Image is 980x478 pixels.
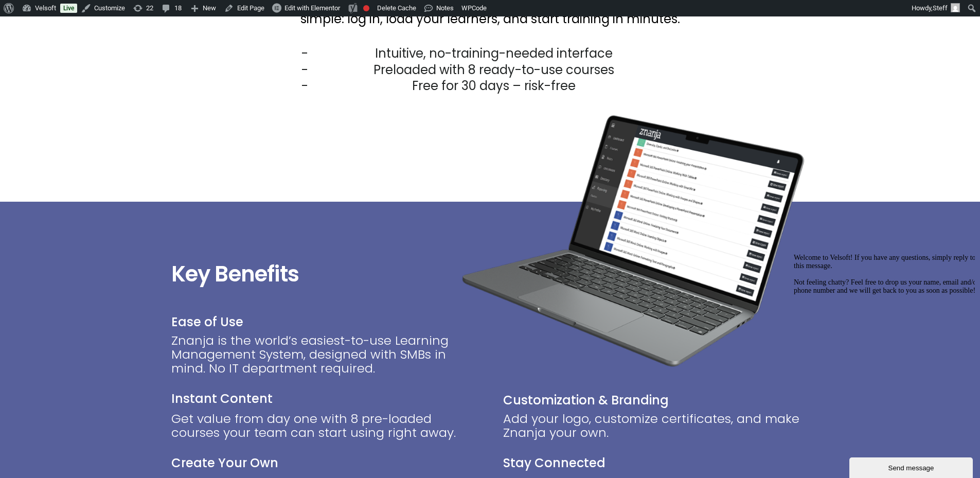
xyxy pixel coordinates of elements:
[4,4,189,45] span: Welcome to Velsoft! If you have any questions, simply reply to this message. Not feeling chatty? ...
[363,5,369,11] div: Focus keyphrase not set
[171,263,477,285] h2: Key Benefits
[284,4,340,12] span: Edit with Elementor
[171,333,477,391] div: Znanja is the world’s easiest-to-use Learning Management System, designed with SMBs in mind. No I...
[503,394,809,406] p: Customization & Branding
[171,455,477,471] h2: Create Your Own
[60,4,77,13] a: Live
[171,316,477,328] p: Ease of Use
[933,4,948,12] span: Steff
[503,412,809,455] div: Add your logo, customize certificates, and make Znanja your own.
[503,455,809,471] h2: Stay Connected
[4,4,189,45] div: Welcome to Velsoft! If you have any questions, simply reply to this message.Not feeling chatty? F...
[179,62,809,78] li: Preloaded with 8 ready-to-use courses
[790,250,975,452] iframe: chat widget
[179,45,809,61] li: Intuitive, no-training-needed interface
[171,412,477,439] p: Get value from day one with 8 pre-loaded courses your team can start using right away.
[179,78,809,94] li: Free for 30 days – risk-free
[171,391,477,406] h2: Instant Content
[849,455,975,478] iframe: chat widget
